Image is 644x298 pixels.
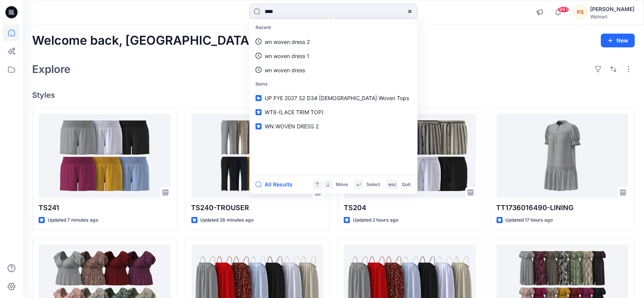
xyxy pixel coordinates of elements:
a: wn woven dress 2 [251,34,416,49]
div: PS [573,5,587,19]
p: TS241 [39,202,171,213]
p: Updated 17 hours ago [506,216,553,224]
p: Select [366,180,380,188]
span: 99+ [558,6,569,13]
h2: Explore [32,63,71,75]
p: Quit [402,180,411,188]
p: Updated 7 minutes ago [48,216,98,224]
p: wn woven dress 2 [265,37,310,45]
p: TS240-TROUSER [191,202,324,213]
p: Move [336,180,348,188]
span: WT8-(LACE TRIM TOP) [265,109,324,115]
a: TT1736016490-LINING [497,114,629,198]
a: UP FYE 2027 S2 D34 [DEMOGRAPHIC_DATA] Woven Tops [251,91,416,105]
div: Walmart [590,14,634,19]
h4: Styles [32,91,635,100]
button: All Results [256,180,298,189]
h2: Welcome back, [GEOGRAPHIC_DATA] [32,34,254,48]
p: wn woven dress 1 [265,52,309,60]
p: esc [388,180,396,188]
span: UP FYE 2027 S2 D34 [DEMOGRAPHIC_DATA] Woven Tops [265,95,409,101]
button: New [601,34,635,47]
a: WT8-(LACE TRIM TOP) [251,105,416,119]
a: wn woven dress 1 [251,49,416,63]
p: wn woven dress [265,66,305,74]
p: TS204 [344,202,476,213]
p: Updated 28 minutes ago [201,216,254,224]
div: [PERSON_NAME] [590,5,634,14]
p: TT1736016490-LINING [497,202,629,213]
p: Recent [251,21,416,35]
a: TS240-TROUSER [191,114,324,198]
span: WN WOVEN DRESS 2 [265,123,319,130]
a: wn woven dress [251,63,416,77]
a: TS241 [39,114,171,198]
p: Items [251,77,416,91]
a: WN WOVEN DRESS 2 [251,119,416,133]
p: Updated 2 hours ago [353,216,398,224]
